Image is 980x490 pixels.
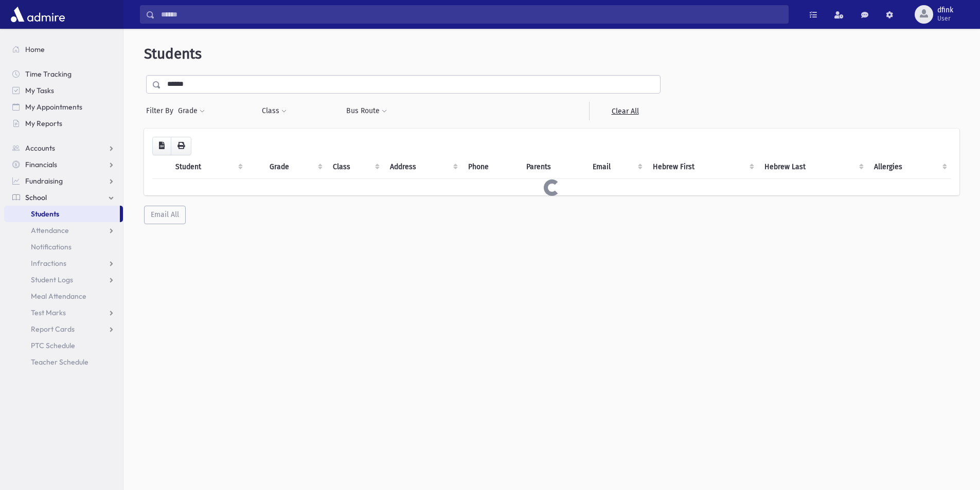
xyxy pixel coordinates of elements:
span: Time Tracking [25,69,72,79]
span: Students [31,209,59,219]
a: Financials [4,156,123,173]
a: Student Logs [4,271,123,288]
button: Grade [177,102,205,120]
button: Class [261,102,287,120]
span: Infractions [31,259,66,268]
a: Fundraising [4,173,123,189]
a: PTC Schedule [4,337,123,354]
button: CSV [152,137,171,155]
a: My Appointments [4,99,123,115]
span: Students [144,45,202,62]
th: Parents [520,155,586,179]
span: Home [25,45,45,54]
a: Teacher Schedule [4,354,123,370]
a: My Reports [4,115,123,132]
th: Hebrew First [647,155,758,179]
input: Search [155,5,788,24]
th: Phone [462,155,520,179]
th: Class [327,155,384,179]
button: Bus Route [346,102,387,120]
img: AdmirePro [8,4,67,25]
th: Email [586,155,647,179]
span: Test Marks [31,308,66,317]
a: Students [4,206,120,222]
th: Grade [263,155,326,179]
a: School [4,189,123,206]
a: Clear All [589,102,661,120]
th: Hebrew Last [758,155,868,179]
a: Test Marks [4,304,123,321]
th: Allergies [868,155,951,179]
span: User [937,14,953,23]
span: Attendance [31,226,69,235]
th: Address [384,155,462,179]
a: My Tasks [4,82,123,99]
button: Email All [144,206,186,224]
span: Financials [25,160,57,169]
button: Print [171,137,191,155]
a: Notifications [4,239,123,255]
span: Meal Attendance [31,292,86,301]
span: Accounts [25,143,55,153]
span: My Appointments [25,102,82,112]
a: Time Tracking [4,66,123,82]
a: Accounts [4,140,123,156]
span: Report Cards [31,324,75,334]
span: Fundraising [25,176,63,186]
span: dfink [937,6,953,14]
span: School [25,193,47,202]
span: Filter By [146,105,177,116]
span: My Tasks [25,86,54,95]
a: Report Cards [4,321,123,337]
a: Home [4,41,123,58]
span: Teacher Schedule [31,357,88,367]
a: Attendance [4,222,123,239]
span: PTC Schedule [31,341,75,350]
a: Meal Attendance [4,288,123,304]
span: My Reports [25,119,62,128]
span: Notifications [31,242,72,251]
th: Student [169,155,247,179]
span: Student Logs [31,275,73,284]
a: Infractions [4,255,123,271]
